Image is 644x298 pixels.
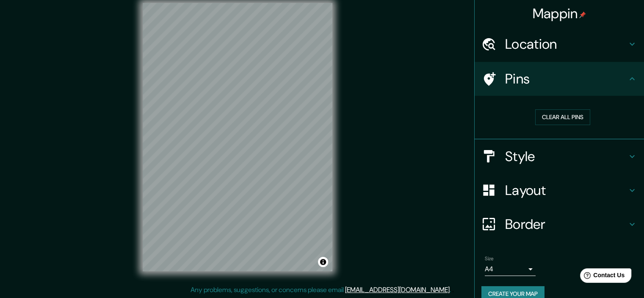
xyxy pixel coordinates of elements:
h4: Style [505,148,627,165]
div: . [451,285,452,295]
canvas: Map [143,3,332,271]
a: [EMAIL_ADDRESS][DOMAIN_NAME] [345,285,450,294]
h4: Pins [505,70,627,87]
div: Style [475,139,644,173]
label: Size [485,255,494,262]
button: Clear all pins [535,109,590,125]
h4: Location [505,36,627,53]
div: Pins [475,62,644,96]
div: Border [475,207,644,241]
p: Any problems, suggestions, or concerns please email . [191,285,451,295]
img: pin-icon.png [579,11,586,18]
h4: Border [505,216,627,233]
div: . [452,285,454,295]
div: Location [475,27,644,61]
div: Layout [475,173,644,207]
iframe: Help widget launcher [569,265,635,289]
div: A4 [485,262,536,276]
button: Toggle attribution [318,257,328,267]
h4: Mappin [533,5,586,22]
h4: Layout [505,182,627,199]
